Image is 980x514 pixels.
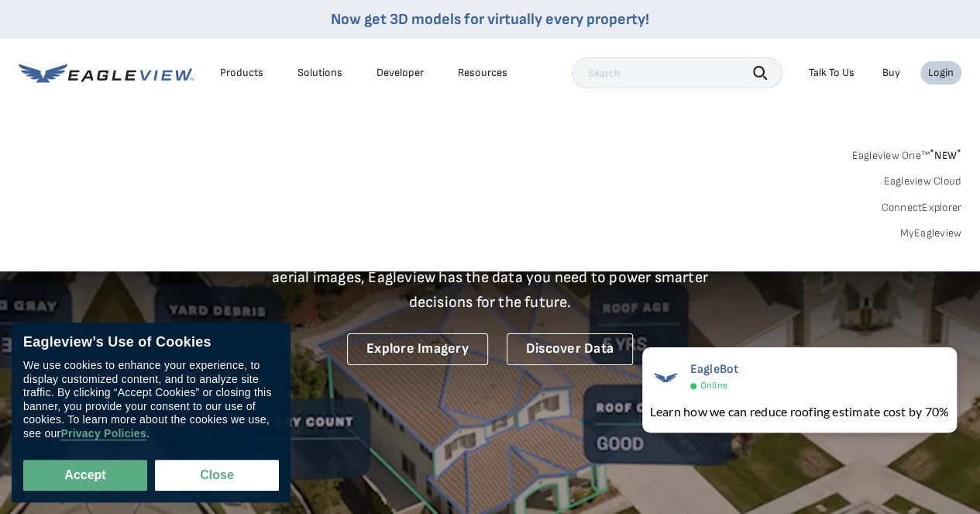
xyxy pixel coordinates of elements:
[572,57,782,88] input: Search
[928,66,954,80] div: Login
[650,362,681,393] img: EagleBot
[899,226,961,240] a: MyEagleview
[155,460,279,491] button: Close
[220,66,263,80] div: Products
[23,460,147,491] button: Accept
[458,66,507,80] div: Resources
[851,144,961,162] a: Eagleview One™*NEW*
[331,10,649,29] a: Now get 3D models for virtually every property!
[507,333,633,365] a: Discover Data
[930,149,961,162] span: NEW
[809,66,854,80] div: Talk To Us
[377,66,424,80] a: Developer
[882,66,900,80] a: Buy
[883,174,961,188] a: Eagleview Cloud
[23,359,279,440] div: We use cookies to enhance your experience, to display customized content, and to analyze site tra...
[650,402,949,421] div: Learn how we can reduce roofing estimate cost by 70%
[690,362,739,377] span: EagleBot
[23,334,279,351] div: Eagleview’s Use of Cookies
[881,201,961,215] a: ConnectExplorer
[60,427,146,440] a: Privacy Policies
[347,333,488,365] a: Explore Imagery
[700,380,727,392] span: Online
[253,240,727,315] p: A new era starts here. Built on more than 3.5 billion high-resolution aerial images, Eagleview ha...
[297,66,342,80] div: Solutions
